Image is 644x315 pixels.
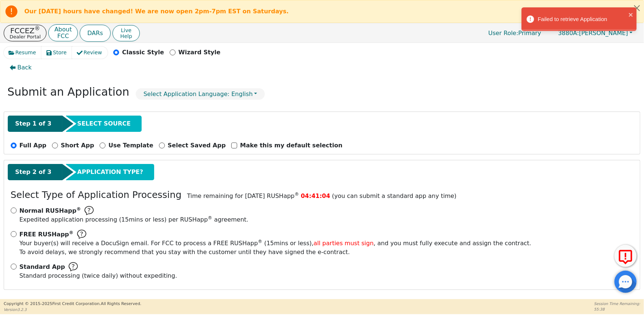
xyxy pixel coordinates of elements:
[594,301,640,307] p: Session Time Remaining:
[53,49,67,57] span: Store
[136,88,265,100] button: Select Application Language: English
[20,263,65,271] span: Standard App
[80,25,111,42] button: DARs
[20,239,532,257] span: To avoid delays, we strongly recommend that you stay with the customer until they have signed the...
[488,30,518,37] span: User Role :
[4,47,42,59] button: Resume
[614,245,637,267] button: Report Error to FCC
[77,168,143,177] span: APPLICATION TYPE?
[7,85,129,99] h2: Submit an Application
[61,141,94,150] p: Short App
[258,239,262,244] sup: ®
[20,207,81,214] span: Normal RUSHapp
[20,141,46,150] p: Full App
[108,141,153,150] p: Use Template
[240,141,343,150] p: Make this my default selection
[17,63,32,72] span: Back
[120,33,132,39] span: Help
[77,230,86,239] img: Help Bubble
[77,119,131,128] span: SELECT SOURCE
[558,30,579,37] span: 3880A:
[120,27,132,33] span: Live
[558,30,628,37] span: [PERSON_NAME]
[301,192,330,199] span: 04:41:04
[54,27,72,32] p: About
[10,27,41,34] p: FCCEZ
[481,26,548,40] a: User Role:Primary
[48,24,77,42] button: AboutFCC
[15,119,51,128] span: Step 1 of 3
[314,240,374,247] span: all parties must sign
[629,10,634,19] button: close
[54,33,72,39] p: FCC
[20,272,177,279] span: Standard processing (twice daily) without expediting.
[84,49,102,57] span: Review
[179,48,221,57] p: Wizard Style
[332,192,457,199] span: (you can submit a standard app any time)
[122,48,164,57] p: Classic Style
[41,47,72,59] button: Store
[15,49,36,57] span: Resume
[187,192,299,199] span: Time remaining for [DATE] RUSHapp
[11,189,182,201] h3: Select Type of Application Processing
[481,26,548,40] p: Primary
[84,206,94,215] img: Help Bubble
[4,59,38,76] button: Back
[20,216,249,223] span: Expedited application processing ( 15 mins or less) per RUSHapp agreement.
[69,230,73,235] sup: ®
[24,8,289,15] b: Our [DATE] hours have changed! We are now open 2pm-7pm EST on Saturdays.
[295,192,299,197] sup: ®
[208,215,212,220] sup: ®
[10,34,41,39] p: Dealer Portal
[112,25,140,41] button: LiveHelp
[20,231,74,238] span: FREE RUSHapp
[20,240,532,247] span: Your buyer(s) will receive a DocuSign email. For FCC to process a FREE RUSHapp ( 15 mins or less)...
[4,301,141,307] p: Copyright © 2015- 2025 First Credit Corporation.
[35,25,40,32] sup: ®
[168,141,226,150] p: Select Saved App
[69,262,78,271] img: Help Bubble
[15,168,51,177] span: Step 2 of 3
[4,307,141,312] p: Version 3.2.3
[594,307,640,312] p: 55:38
[630,0,644,16] button: Close alert
[101,301,141,306] span: All Rights Reserved.
[4,25,46,41] button: FCCEZ®Dealer Portal
[76,206,81,212] sup: ®
[538,15,626,24] div: Failed to retrieve Application
[72,47,108,59] button: Review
